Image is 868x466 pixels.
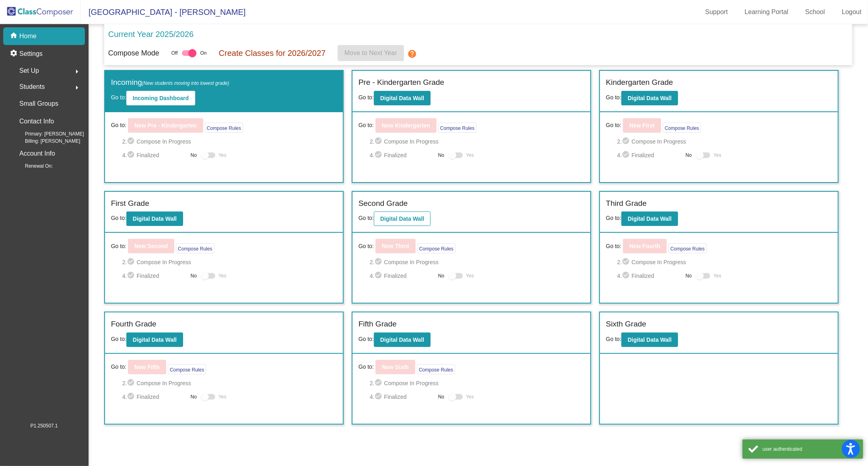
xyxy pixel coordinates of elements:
mat-icon: check_circle [127,271,136,281]
b: Digital Data Wall [380,337,424,343]
span: No [191,393,197,400]
span: Go to: [111,215,126,221]
a: Logout [835,6,868,18]
b: New Third [382,243,409,249]
span: (New students moving into lowest grade) [142,80,229,86]
label: Fifth Grade [359,318,397,330]
b: New Fifth [134,364,160,370]
p: Create Classes for 2026/2027 [219,47,326,59]
span: Billing: [PERSON_NAME] [12,138,80,145]
span: [GEOGRAPHIC_DATA] - [PERSON_NAME] [80,6,245,18]
span: Go to: [359,363,374,371]
mat-icon: check_circle [622,150,632,160]
span: Renewal On: [12,162,53,170]
span: No [191,272,197,279]
span: Yes [219,392,227,402]
span: On [200,49,207,57]
button: New Fourth [623,239,667,253]
span: Go to: [606,242,621,250]
button: Compose Rules [176,243,214,253]
b: New First [629,122,655,129]
button: New Fifth [128,360,166,374]
mat-icon: check_circle [127,150,136,160]
button: Compose Rules [417,364,455,374]
span: 2. Compose In Progress [370,137,584,146]
mat-icon: check_circle [622,257,632,267]
button: Compose Rules [417,243,456,253]
mat-icon: check_circle [375,150,384,160]
span: 4. Finalized [122,271,187,281]
span: 2. Compose In Progress [617,257,832,267]
button: Compose Rules [168,364,206,374]
span: Go to: [359,336,374,342]
span: 2. Compose In Progress [617,137,832,146]
b: Digital Data Wall [133,216,177,222]
button: Compose Rules [668,243,707,253]
button: New Kindergarten [375,118,437,133]
span: 4. Finalized [370,150,434,160]
span: Yes [219,271,227,281]
span: 4. Finalized [122,392,187,402]
span: 4. Finalized [370,271,434,281]
span: Yes [466,392,474,402]
button: New First [623,118,661,133]
button: Digital Data Wall [126,333,183,347]
span: Yes [713,150,722,160]
b: Digital Data Wall [380,95,424,101]
label: Third Grade [606,198,647,209]
mat-icon: check_circle [127,378,136,388]
span: 2. Compose In Progress [122,378,337,388]
button: New Pre - Kindergarten [128,118,203,133]
button: Digital Data Wall [621,333,678,347]
button: Compose Rules [205,123,243,133]
button: New Second [128,239,174,253]
label: Pre - Kindergarten Grade [359,77,444,88]
p: Compose Mode [108,48,159,59]
span: Primary: [PERSON_NAME] [12,130,84,138]
div: user authenticated [763,445,857,453]
mat-icon: check_circle [375,257,384,267]
span: Go to: [111,336,126,342]
span: 4. Finalized [370,392,434,402]
span: 4. Finalized [617,271,682,281]
mat-icon: check_circle [375,271,384,281]
mat-icon: settings [10,49,19,59]
button: Digital Data Wall [621,91,678,105]
mat-icon: check_circle [622,137,632,146]
a: School [799,6,831,18]
label: Fourth Grade [111,318,157,330]
button: Digital Data Wall [126,211,183,226]
span: 2. Compose In Progress [370,378,584,388]
span: 4. Finalized [122,150,187,160]
span: Go to: [606,121,621,129]
span: Set Up [19,65,39,76]
span: 4. Finalized [617,150,682,160]
div: Successfully fetched renewal date [763,424,857,431]
a: Support [699,6,734,18]
label: Incoming [111,77,229,88]
label: Sixth Grade [606,318,646,330]
span: Go to: [111,242,126,250]
span: No [686,152,692,159]
span: Go to: [111,94,126,101]
button: New Third [375,239,416,253]
label: Kindergarten Grade [606,77,673,88]
span: Yes [466,150,474,160]
button: Digital Data Wall [374,91,431,105]
mat-icon: check_circle [127,392,136,402]
mat-icon: arrow_right [72,83,82,92]
span: 2. Compose In Progress [122,257,337,267]
button: Compose Rules [438,123,476,133]
b: Digital Data Wall [380,216,424,222]
b: Digital Data Wall [628,95,672,101]
b: New Pre - Kindergarten [134,122,197,129]
span: 2. Compose In Progress [370,257,584,267]
p: Settings [19,49,43,59]
b: New Kindergarten [382,122,430,129]
button: New Sixth [375,360,415,374]
span: Go to: [359,242,374,250]
b: Incoming Dashboard [133,95,189,101]
a: Learning Portal [738,6,795,18]
p: Small Groups [19,98,58,109]
label: First Grade [111,198,149,209]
